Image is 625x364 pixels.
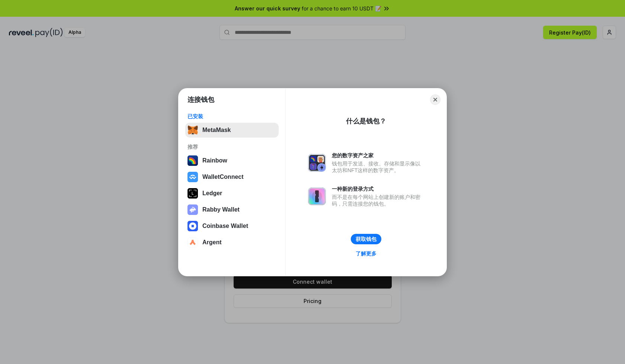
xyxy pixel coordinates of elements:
[202,157,227,164] div: Rainbow
[202,223,248,229] div: Coinbase Wallet
[187,221,198,231] img: svg+xml,%3Csvg%20width%3D%2228%22%20height%3D%2228%22%20viewBox%3D%220%200%2028%2028%22%20fill%3D...
[185,153,279,168] button: Rainbow
[332,152,424,159] div: 您的数字资产之家
[356,236,376,242] div: 获取钱包
[202,127,231,133] div: MetaMask
[202,239,222,246] div: Argent
[187,144,276,150] div: 推荐
[332,186,424,192] div: 一种新的登录方式
[187,188,198,199] img: svg+xml,%3Csvg%20xmlns%3D%22http%3A%2F%2Fwww.w3.org%2F2000%2Fsvg%22%20width%3D%2228%22%20height%3...
[308,154,326,172] img: svg+xml,%3Csvg%20xmlns%3D%22http%3A%2F%2Fwww.w3.org%2F2000%2Fsvg%22%20fill%3D%22none%22%20viewBox...
[185,186,279,201] button: Ledger
[351,249,381,258] a: 了解更多
[187,113,276,120] div: 已安装
[202,206,240,213] div: Rabby Wallet
[187,95,214,104] h1: 连接钱包
[187,237,198,248] img: svg+xml,%3Csvg%20width%3D%2228%22%20height%3D%2228%22%20viewBox%3D%220%200%2028%2028%22%20fill%3D...
[185,170,279,184] button: WalletConnect
[185,123,279,138] button: MetaMask
[187,172,198,182] img: svg+xml,%3Csvg%20width%3D%2228%22%20height%3D%2228%22%20viewBox%3D%220%200%2028%2028%22%20fill%3D...
[308,187,326,205] img: svg+xml,%3Csvg%20xmlns%3D%22http%3A%2F%2Fwww.w3.org%2F2000%2Fsvg%22%20fill%3D%22none%22%20viewBox...
[332,160,424,174] div: 钱包用于发送、接收、存储和显示像以太坊和NFT这样的数字资产。
[185,219,279,233] button: Coinbase Wallet
[185,202,279,217] button: Rabby Wallet
[202,190,222,197] div: Ledger
[430,94,440,105] button: Close
[187,204,198,215] img: svg+xml,%3Csvg%20xmlns%3D%22http%3A%2F%2Fwww.w3.org%2F2000%2Fsvg%22%20fill%3D%22none%22%20viewBox...
[202,174,244,180] div: WalletConnect
[346,117,386,126] div: 什么是钱包？
[356,250,376,257] div: 了解更多
[187,155,198,166] img: svg+xml,%3Csvg%20width%3D%22120%22%20height%3D%22120%22%20viewBox%3D%220%200%20120%20120%22%20fil...
[332,194,424,207] div: 而不是在每个网站上创建新的账户和密码，只需连接您的钱包。
[351,234,381,244] button: 获取钱包
[187,125,198,135] img: svg+xml,%3Csvg%20fill%3D%22none%22%20height%3D%2233%22%20viewBox%3D%220%200%2035%2033%22%20width%...
[185,235,279,250] button: Argent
